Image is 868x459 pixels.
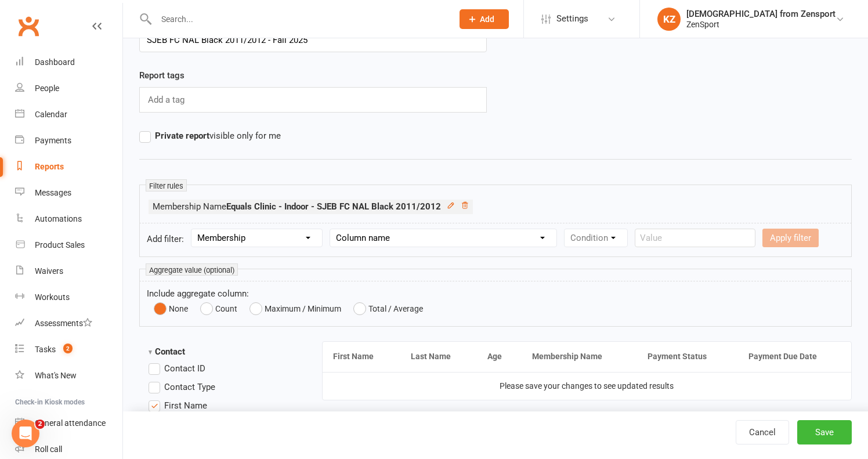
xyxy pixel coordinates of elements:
button: Save [797,420,852,444]
div: Messages [35,188,71,197]
div: People [35,84,59,93]
strong: Private report [155,131,209,141]
span: Contact ID [164,362,205,374]
th: First Name [323,342,400,371]
td: Please save your changes to see updated results [323,372,852,400]
a: Calendar [15,102,122,128]
a: Clubworx [14,12,43,41]
th: Payment Status [637,342,738,371]
div: [DEMOGRAPHIC_DATA] from Zensport [686,9,836,19]
span: Settings [556,6,588,32]
th: Last Name [400,342,478,371]
span: 2 [35,420,45,429]
button: Total / Average [353,301,423,317]
span: Membership Name [153,201,441,212]
a: Product Sales [15,232,122,258]
a: Assessments [15,310,122,337]
a: Payments [15,128,122,154]
input: Add a tag [147,92,189,107]
span: visible only for me [155,129,281,141]
strong: Contact [149,346,185,357]
label: Report tags [139,68,185,82]
th: Age [477,342,522,371]
a: What's New [15,363,122,389]
span: First Name [164,399,207,411]
button: None [154,301,188,317]
div: Workouts [35,292,70,302]
a: Waivers [15,258,122,284]
span: Contact Type [164,380,215,392]
span: 2 [63,344,73,353]
div: General attendance [35,418,106,428]
button: Maximum / Minimum [249,301,341,317]
input: Value [635,229,755,247]
a: Cancel [736,420,789,444]
div: Assessments [35,319,92,328]
div: Roll call [35,444,62,454]
a: Reports [15,154,122,180]
div: Dashboard [35,57,75,67]
small: Aggregate value (optional) [146,263,238,276]
div: Waivers [35,266,63,276]
div: Payments [35,136,71,145]
a: Workouts [15,284,122,310]
div: Tasks [35,345,56,354]
div: Calendar [35,110,67,119]
a: Messages [15,180,122,206]
a: Tasks 2 [15,337,122,363]
form: Include aggregate column: [139,281,852,327]
iframe: Intercom live chat [12,420,39,447]
a: Dashboard [15,49,122,75]
a: People [15,75,122,102]
th: Payment Due Date [738,342,851,371]
strong: Equals Clinic - Indoor - SJEB FC NAL Black 2011/2012 [226,201,441,212]
a: Automations [15,206,122,232]
button: Add [460,9,509,29]
div: Reports [35,162,64,171]
div: KZ [657,8,681,31]
div: Automations [35,214,82,223]
button: Count [200,301,237,317]
th: Membership Name [522,342,636,371]
span: Add [480,15,494,24]
input: Search... [153,11,444,27]
div: ZenSport [686,19,836,30]
div: Product Sales [35,240,85,250]
div: What's New [35,371,77,380]
a: General attendance kiosk mode [15,410,122,436]
form: Add filter: [139,223,852,257]
small: Filter rules [146,179,187,191]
